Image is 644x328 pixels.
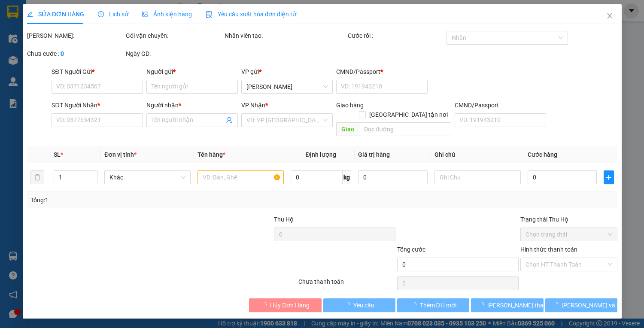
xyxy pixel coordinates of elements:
[104,151,137,158] span: Đơn vị tính
[197,151,225,158] span: Tên hàng
[358,151,390,158] span: Giá trị hàng
[27,49,124,58] div: Chưa cước :
[545,298,617,312] button: [PERSON_NAME] và In
[434,170,520,184] input: Ghi Chú
[27,11,84,18] span: SỬA ĐƠN HÀNG
[397,246,425,253] span: Tổng cước
[93,11,114,31] img: logo.jpg
[270,301,310,310] span: Hủy Đơn Hàng
[552,302,561,308] span: loading
[261,302,270,308] span: loading
[343,170,351,184] span: kg
[455,100,546,110] div: CMND/Passport
[431,146,524,163] th: Ghi chú
[347,31,444,40] div: Cước rồi :
[146,100,238,110] div: Người nhận
[27,31,124,40] div: [PERSON_NAME]:
[298,277,396,292] div: Chưa thanh toán
[142,11,148,17] span: picture
[109,171,185,184] span: Khác
[249,298,321,312] button: Hủy Đơn Hàng
[197,170,284,184] input: VD: Bàn, Ghế
[53,12,85,97] b: Trà Lan Viên - Gửi khách hàng
[410,302,419,308] span: loading
[27,11,33,17] span: edit
[526,228,612,241] span: Chọn trạng thái
[606,12,613,19] span: close
[419,301,456,310] span: Thêm ĐH mới
[520,246,577,253] label: Hình thức thanh toán
[226,117,233,124] span: user-add
[206,11,296,18] span: Yêu cầu xuất hóa đơn điện tử
[604,170,614,184] button: plus
[397,298,469,312] button: Thêm ĐH mới
[72,33,118,39] b: [DOMAIN_NAME]
[98,11,104,17] span: clock-circle
[125,49,222,58] div: Ngày GD:
[273,216,293,223] span: Thu Hộ
[344,302,353,308] span: loading
[323,298,395,312] button: Yêu cầu
[598,4,622,28] button: Close
[206,11,213,18] img: icon
[359,122,451,136] input: Dọc đường
[520,215,617,224] div: Trạng thái Thu Hộ
[336,67,428,76] div: CMND/Passport
[146,67,238,76] div: Người gửi
[241,102,265,109] span: VP Nhận
[241,67,333,76] div: VP gửi
[478,302,487,308] span: loading
[353,301,374,310] span: Yêu cầu
[53,151,60,158] span: SL
[224,31,346,40] div: Nhân viên tạo:
[61,50,64,57] b: 0
[306,151,336,158] span: Định lượng
[604,174,614,181] span: plus
[72,41,118,52] li: (c) 2017
[30,195,249,205] div: Tổng: 1
[487,301,556,310] span: [PERSON_NAME] thay đổi
[30,170,44,184] button: delete
[142,11,192,18] span: Ảnh kiện hàng
[52,100,143,110] div: SĐT Người Nhận
[366,110,451,119] span: [GEOGRAPHIC_DATA] tận nơi
[336,102,364,109] span: Giao hàng
[527,151,557,158] span: Cước hàng
[125,31,222,40] div: Gói vận chuyển:
[561,301,621,310] span: [PERSON_NAME] và In
[336,122,359,136] span: Giao
[471,298,543,312] button: [PERSON_NAME] thay đổi
[246,80,328,93] span: Lê Hồng Phong
[52,67,143,76] div: SĐT Người Gửi
[98,11,128,18] span: Lịch sử
[11,55,31,96] b: Trà Lan Viên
